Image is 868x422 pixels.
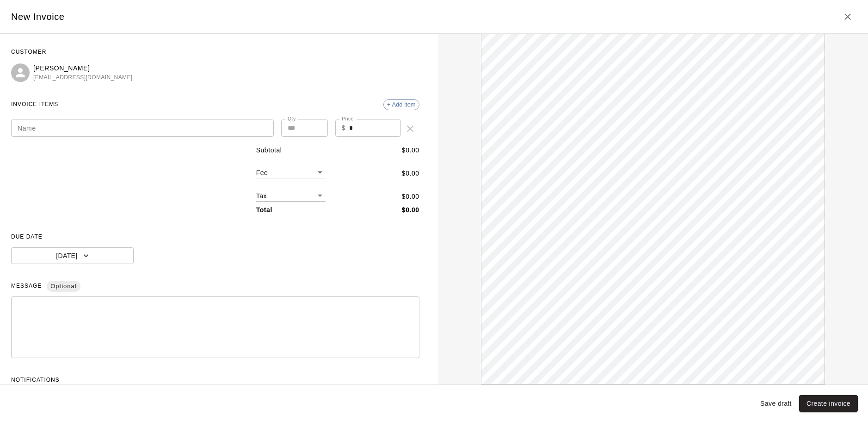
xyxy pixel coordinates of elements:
b: $ 0.00 [402,206,419,214]
span: INVOICE ITEMS [11,97,58,112]
span: MESSAGE [11,279,419,294]
p: [PERSON_NAME] [33,63,133,73]
div: + Add item [383,99,419,110]
p: $ 0.00 [402,145,419,155]
h5: New Invoice [11,11,65,23]
label: Qty [288,115,296,122]
button: Create invoice [799,395,858,412]
label: Price [342,115,354,122]
span: Optional [47,278,80,295]
button: Close [838,7,857,26]
span: [EMAIL_ADDRESS][DOMAIN_NAME] [33,73,133,82]
p: $ 0.00 [402,169,419,178]
p: $ [342,123,345,133]
b: Total [256,206,272,214]
span: DUE DATE [11,230,419,245]
p: $ 0.00 [402,192,419,202]
span: NOTIFICATIONS [11,373,419,388]
span: + Add item [384,101,419,108]
p: Subtotal [256,145,282,155]
span: CUSTOMER [11,45,419,60]
button: Save draft [757,395,795,412]
button: [DATE] [11,247,134,265]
